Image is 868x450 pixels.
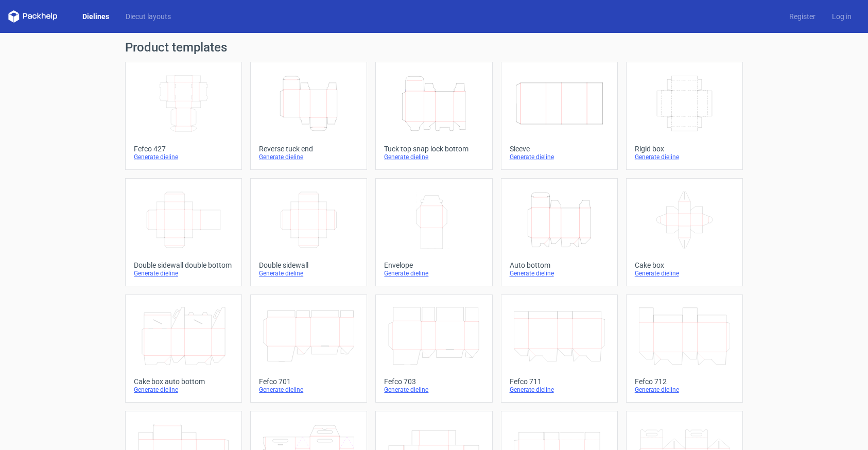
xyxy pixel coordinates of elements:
div: Generate dieline [635,386,734,394]
div: Generate dieline [259,269,358,278]
div: Reverse tuck end [259,145,358,153]
div: Envelope [384,261,483,269]
a: Fefco 701Generate dieline [250,295,367,403]
div: Tuck top snap lock bottom [384,145,483,153]
div: Fefco 703 [384,377,483,386]
a: SleeveGenerate dieline [501,62,618,170]
div: Sleeve [510,145,609,153]
a: Reverse tuck endGenerate dieline [250,62,367,170]
a: Fefco 711Generate dieline [501,295,618,403]
div: Generate dieline [510,153,609,161]
div: Generate dieline [384,386,483,394]
div: Generate dieline [384,153,483,161]
div: Generate dieline [635,153,734,161]
div: Cake box [635,261,734,269]
div: Generate dieline [384,269,483,278]
div: Rigid box [635,145,734,153]
div: Fefco 712 [635,377,734,386]
div: Double sidewall [259,261,358,269]
div: Auto bottom [510,261,609,269]
div: Generate dieline [134,269,233,278]
div: Generate dieline [134,386,233,394]
a: Fefco 427Generate dieline [125,62,242,170]
div: Generate dieline [134,153,233,161]
div: Generate dieline [259,153,358,161]
div: Fefco 427 [134,145,233,153]
a: Register [781,11,824,22]
a: Fefco 703Generate dieline [375,295,492,403]
div: Fefco 711 [510,377,609,386]
a: Auto bottomGenerate dieline [501,178,618,286]
div: Fefco 701 [259,377,358,386]
a: Fefco 712Generate dieline [626,295,743,403]
a: Double sidewall double bottomGenerate dieline [125,178,242,286]
div: Generate dieline [510,269,609,278]
a: Double sidewallGenerate dieline [250,178,367,286]
a: Dielines [74,11,117,22]
a: Rigid boxGenerate dieline [626,62,743,170]
a: Tuck top snap lock bottomGenerate dieline [375,62,492,170]
div: Generate dieline [635,269,734,278]
div: Generate dieline [259,386,358,394]
h1: Product templates [125,41,743,54]
a: Cake box auto bottomGenerate dieline [125,295,242,403]
a: Log in [824,11,860,22]
a: EnvelopeGenerate dieline [375,178,492,286]
a: Diecut layouts [117,11,179,22]
a: Cake boxGenerate dieline [626,178,743,286]
div: Cake box auto bottom [134,377,233,386]
div: Generate dieline [510,386,609,394]
div: Double sidewall double bottom [134,261,233,269]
